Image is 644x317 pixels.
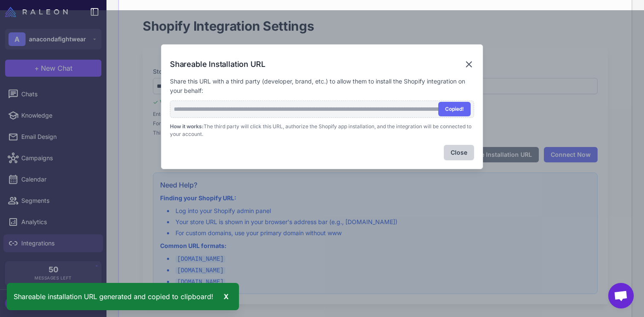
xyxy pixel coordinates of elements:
div: Open chat [608,283,634,308]
div: Shareable installation URL generated and copied to clipboard! [7,283,239,310]
div: X [220,290,232,303]
p: The third party will click this URL, authorize the Shopify app installation, and the integration ... [170,123,474,138]
p: Share this URL with a third party (developer, brand, etc.) to allow them to install the Shopify i... [170,77,474,95]
img: Raleon Logo [5,7,68,17]
h3: Shareable Installation URL [170,58,265,70]
strong: How it works: [170,123,204,130]
a: Raleon Logo [5,7,71,17]
button: Close [444,145,474,160]
button: Copied! [438,102,471,116]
